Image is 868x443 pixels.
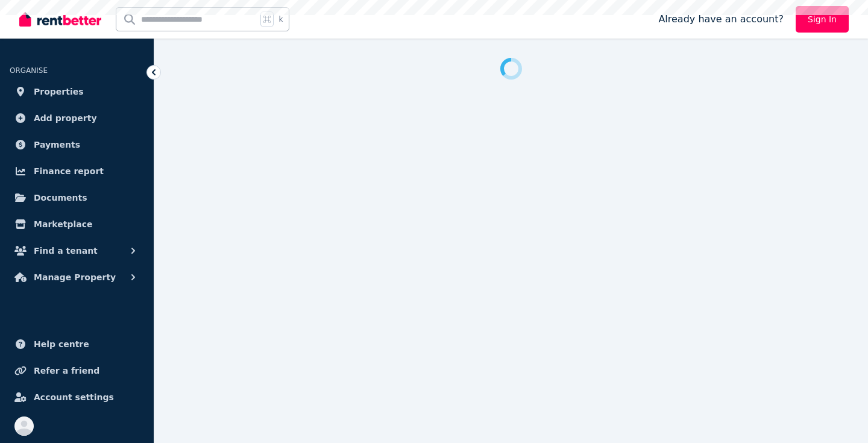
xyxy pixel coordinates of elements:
a: Refer a friend [10,359,144,383]
span: k [278,14,283,24]
span: Find a tenant [34,243,98,258]
a: Properties [10,80,144,104]
a: Sign In [796,6,849,33]
a: Account settings [10,385,144,409]
a: Payments [10,133,144,157]
span: Payments [34,137,80,152]
img: RentBetter [19,10,101,28]
span: Already have an account? [658,12,784,27]
span: Documents [34,190,87,205]
span: Properties [34,84,84,99]
span: Help centre [34,337,89,351]
span: Manage Property [34,270,116,284]
button: Manage Property [10,265,144,289]
a: Help centre [10,332,144,356]
span: Account settings [34,390,114,404]
span: Add property [34,111,97,125]
span: Refer a friend [34,363,99,378]
span: Finance report [34,164,104,178]
span: Marketplace [34,217,92,231]
a: Add property [10,106,144,130]
span: ORGANISE [10,66,48,75]
a: Finance report [10,159,144,183]
a: Marketplace [10,212,144,236]
button: Find a tenant [10,239,144,263]
a: Documents [10,186,144,210]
